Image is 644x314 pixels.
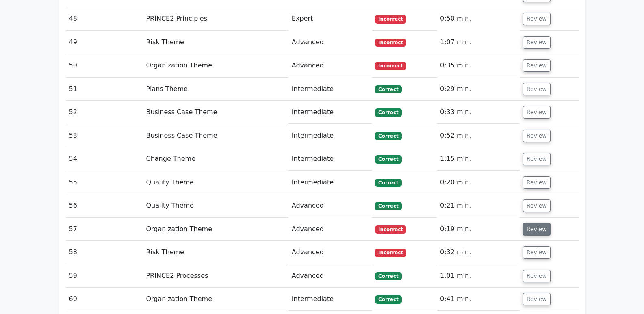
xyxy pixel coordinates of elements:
[437,7,520,30] td: 0:50 min.
[437,264,520,288] td: 1:01 min.
[66,241,143,264] td: 58
[288,31,372,54] td: Advanced
[375,202,401,210] span: Correct
[523,36,551,49] button: Review
[523,293,551,305] button: Review
[143,78,288,101] td: Plans Theme
[143,218,288,241] td: Organization Theme
[375,108,401,117] span: Correct
[143,31,288,54] td: Risk Theme
[375,272,401,280] span: Correct
[288,264,372,288] td: Advanced
[288,124,372,147] td: Intermediate
[523,176,551,189] button: Review
[523,106,551,119] button: Review
[288,101,372,124] td: Intermediate
[143,54,288,77] td: Organization Theme
[288,7,372,30] td: Expert
[437,147,520,171] td: 1:15 min.
[66,54,143,77] td: 50
[437,241,520,264] td: 0:32 min.
[66,218,143,241] td: 57
[66,288,143,311] td: 60
[375,225,406,234] span: Incorrect
[143,241,288,264] td: Risk Theme
[523,130,551,142] button: Review
[288,171,372,194] td: Intermediate
[437,288,520,311] td: 0:41 min.
[523,13,551,25] button: Review
[437,194,520,217] td: 0:21 min.
[437,31,520,54] td: 1:07 min.
[143,7,288,30] td: PRINCE2 Principles
[437,218,520,241] td: 0:19 min.
[523,246,551,259] button: Review
[66,7,143,30] td: 48
[437,171,520,194] td: 0:20 min.
[143,147,288,171] td: Change Theme
[143,124,288,147] td: Business Case Theme
[375,295,401,303] span: Correct
[143,194,288,217] td: Quality Theme
[523,199,551,212] button: Review
[143,264,288,288] td: PRINCE2 Processes
[66,194,143,217] td: 56
[288,78,372,101] td: Intermediate
[523,59,551,72] button: Review
[66,124,143,147] td: 53
[66,264,143,288] td: 59
[375,15,406,23] span: Incorrect
[66,78,143,101] td: 51
[375,179,401,187] span: Correct
[437,54,520,77] td: 0:35 min.
[437,101,520,124] td: 0:33 min.
[66,101,143,124] td: 52
[523,153,551,165] button: Review
[375,155,401,163] span: Correct
[523,270,551,282] button: Review
[437,78,520,101] td: 0:29 min.
[288,288,372,311] td: Intermediate
[375,62,406,70] span: Incorrect
[375,249,406,257] span: Incorrect
[288,194,372,217] td: Advanced
[288,218,372,241] td: Advanced
[375,132,401,140] span: Correct
[66,31,143,54] td: 49
[143,171,288,194] td: Quality Theme
[437,124,520,147] td: 0:52 min.
[375,85,401,93] span: Correct
[523,83,551,95] button: Review
[523,223,551,236] button: Review
[288,54,372,77] td: Advanced
[375,39,406,47] span: Incorrect
[143,101,288,124] td: Business Case Theme
[66,147,143,171] td: 54
[288,241,372,264] td: Advanced
[143,288,288,311] td: Organization Theme
[66,171,143,194] td: 55
[288,147,372,171] td: Intermediate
